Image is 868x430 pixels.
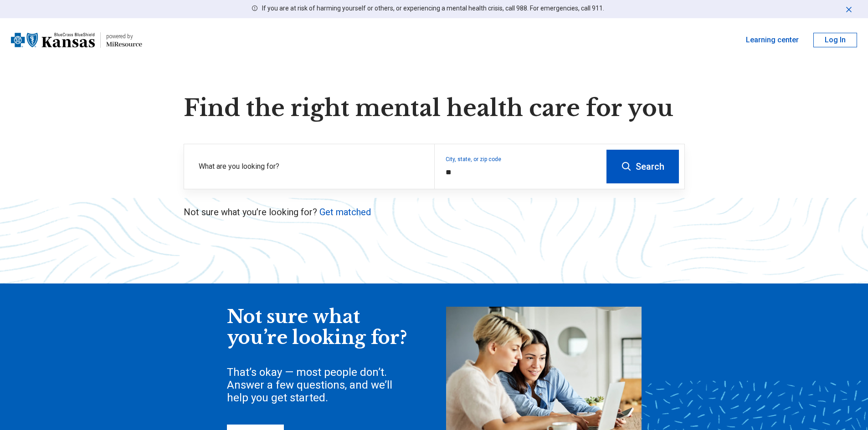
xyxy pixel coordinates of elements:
p: If you are at risk of harming yourself or others, or experiencing a mental health crisis, call 98... [262,4,604,13]
button: Log In [813,33,857,47]
h1: Find the right mental health care for you [184,95,685,122]
a: Get matched [319,207,371,218]
div: Not sure what you’re looking for? [227,307,409,348]
button: Dismiss [844,4,853,15]
a: Learning center [746,35,799,46]
img: Blue Cross Blue Shield Kansas [11,29,95,51]
div: That’s okay — most people don’t. Answer a few questions, and we’ll help you get started. [227,366,409,404]
p: Not sure what you’re looking for? [184,206,685,218]
a: Blue Cross Blue Shield Kansaspowered by [11,29,142,51]
div: powered by [106,32,142,40]
button: Search [606,150,679,183]
label: What are you looking for? [199,161,423,172]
